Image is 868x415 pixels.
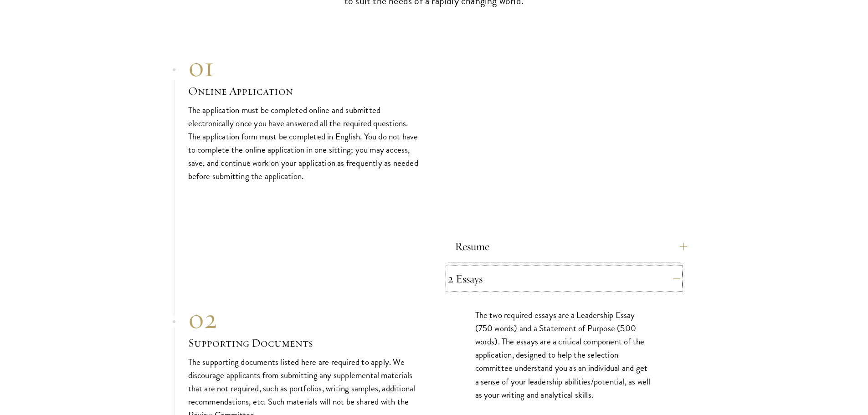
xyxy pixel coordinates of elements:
button: Resume [455,236,687,257]
p: The two required essays are a Leadership Essay (750 words) and a Statement of Purpose (500 words)... [475,308,653,401]
button: 2 Essays [448,268,680,290]
div: 02 [188,302,421,335]
h3: Supporting Documents [188,335,421,351]
p: The application must be completed online and submitted electronically once you have answered all ... [188,103,421,183]
div: 01 [188,51,421,83]
h3: Online Application [188,83,421,99]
